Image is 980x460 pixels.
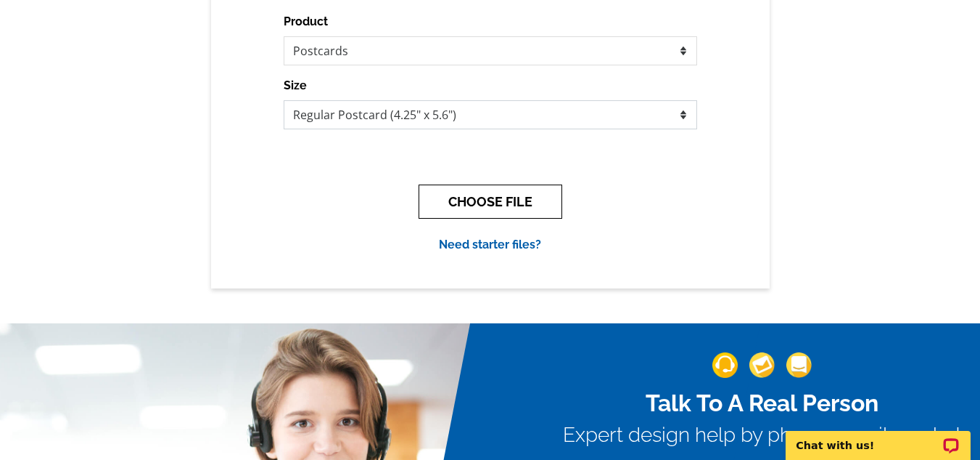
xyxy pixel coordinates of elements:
button: CHOOSE FILE [419,185,562,219]
iframe: LiveChat chat widget [776,414,980,460]
a: Need starter files? [439,238,541,251]
label: Product [284,13,328,31]
img: support-img-3_1.png [786,352,812,378]
img: support-img-2.png [749,352,775,378]
img: support-img-1.png [712,352,738,378]
h2: Talk To A Real Person [563,390,962,417]
label: Size [284,77,307,94]
h3: Expert design help by phone, email, or chat [563,423,962,448]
